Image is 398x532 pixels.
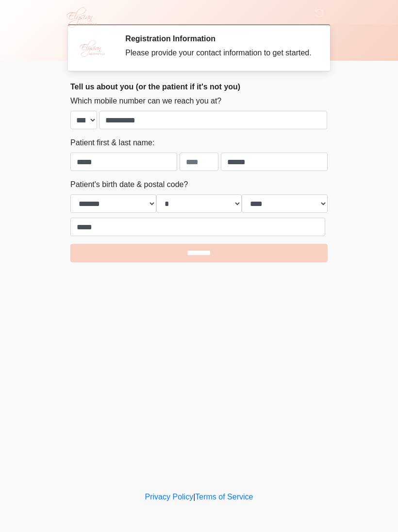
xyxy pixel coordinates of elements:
img: Elysian Aesthetics Logo [61,7,101,28]
label: Patient's birth date & postal code? [70,179,188,190]
div: Please provide your contact information to get started. [125,47,313,59]
h2: Registration Information [125,34,313,43]
label: Patient first & last name: [70,137,154,149]
label: Which mobile number can we reach you at? [70,95,221,107]
h2: Tell us about you (or the patient if it's not you) [70,82,328,91]
a: Terms of Service [195,493,253,501]
img: Agent Avatar [78,34,107,63]
a: Privacy Policy [145,493,194,501]
a: | [193,493,195,501]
